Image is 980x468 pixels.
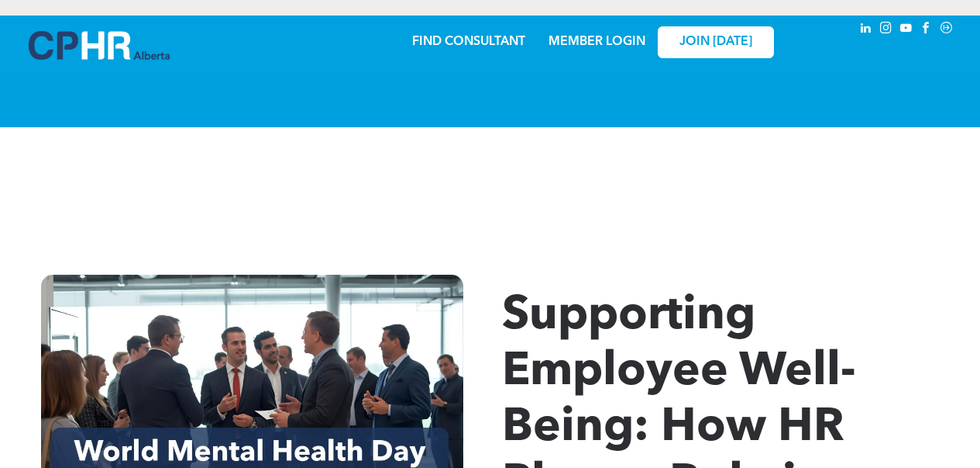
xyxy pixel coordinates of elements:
a: youtube [898,19,915,40]
a: instagram [878,19,895,40]
a: facebook [918,19,935,40]
a: MEMBER LOGIN [548,36,645,48]
img: A blue and white logo for cp alberta [29,31,170,60]
a: JOIN [DATE] [658,26,774,58]
a: Social network [938,19,955,40]
a: FIND CONSULTANT [412,36,525,48]
span: JOIN [DATE] [679,35,752,50]
a: linkedin [858,19,875,40]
